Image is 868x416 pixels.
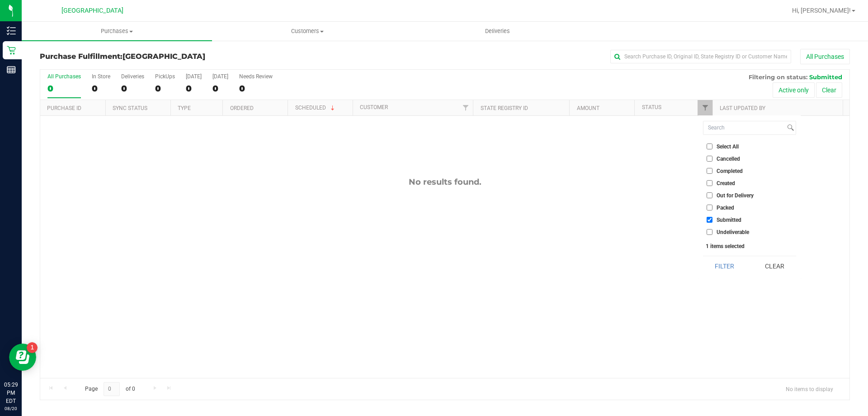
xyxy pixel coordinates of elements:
p: 05:29 PM EDT [4,381,18,405]
a: Last Updated By [720,105,765,111]
a: State Registry ID [481,105,528,111]
div: All Purchases [47,73,81,80]
iframe: Resource center unread badge [27,342,38,353]
span: Page of 0 [77,382,142,396]
span: Filtering on status: [749,73,807,81]
h3: Purchase Fulfillment: [40,53,310,61]
div: Needs Review [239,73,273,80]
div: 0 [155,83,175,94]
inline-svg: Inventory [7,26,16,35]
span: Submitted [717,217,741,223]
button: Filter [703,256,746,276]
div: 0 [239,83,273,94]
div: 1 items selected [706,243,793,249]
span: Created [717,181,735,186]
iframe: Resource center [9,344,36,371]
a: Ordered [230,105,254,111]
span: Completed [717,168,743,174]
div: [DATE] [186,73,202,80]
inline-svg: Reports [7,65,16,74]
span: [GEOGRAPHIC_DATA] [123,52,205,61]
span: Packed [717,205,734,210]
div: 0 [186,83,202,94]
div: 0 [92,83,110,94]
div: In Store [92,73,110,80]
span: Purchases [22,27,212,35]
span: Undeliverable [717,230,749,235]
inline-svg: Retail [7,46,16,55]
div: 0 [47,83,81,94]
input: Search Purchase ID, Original ID, State Registry ID or Customer Name... [610,50,791,63]
a: Type [178,105,191,111]
input: Cancelled [707,156,712,162]
span: [GEOGRAPHIC_DATA] [61,7,123,14]
span: Deliveries [473,27,522,35]
input: Packed [707,205,712,210]
a: Scheduled [295,105,336,111]
input: Created [707,180,712,186]
a: Filter [458,100,473,115]
input: Select All [707,143,712,149]
a: Customers [212,22,402,41]
a: Purchase ID [47,105,81,111]
button: Clear [753,256,796,276]
button: Active only [773,82,815,98]
input: Search [703,121,785,134]
input: Out for Delivery [707,192,712,198]
a: Purchases [22,22,212,41]
div: [DATE] [212,73,228,80]
button: Clear [816,82,842,98]
span: Cancelled [717,156,740,162]
a: Amount [577,105,599,111]
a: Sync Status [113,105,147,111]
span: Out for Delivery [717,193,754,198]
a: Customer [360,104,388,110]
span: Customers [212,27,402,35]
div: 0 [121,83,144,94]
div: Deliveries [121,73,144,80]
div: No results found. [40,177,849,187]
a: Status [642,104,661,110]
span: No items to display [778,382,840,396]
input: Undeliverable [707,229,712,235]
div: PickUps [155,73,175,80]
input: Submitted [707,217,712,223]
p: 08/20 [4,405,18,412]
button: All Purchases [800,49,850,64]
input: Completed [707,168,712,174]
span: Select All [717,144,739,149]
a: Deliveries [402,22,593,41]
div: 0 [212,83,228,94]
a: Filter [698,100,712,115]
span: Submitted [809,73,842,81]
span: Hi, [PERSON_NAME]! [792,7,851,14]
